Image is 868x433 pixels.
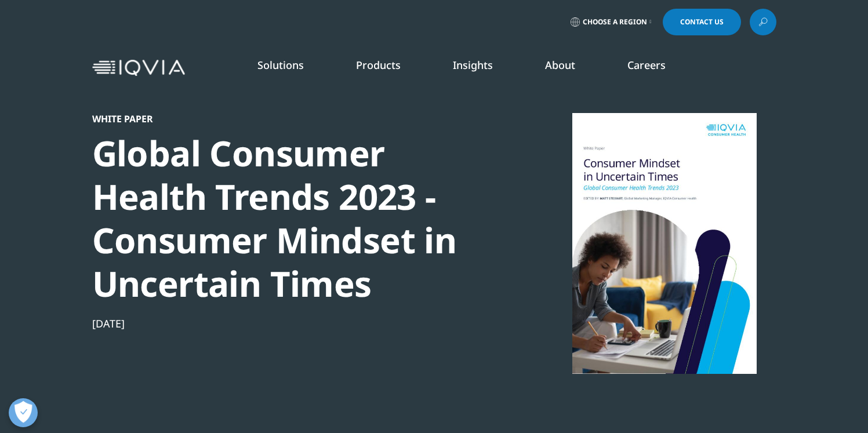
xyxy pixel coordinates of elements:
[453,58,493,72] a: Insights
[92,316,490,330] div: [DATE]
[663,9,741,35] a: Contact Us
[680,19,724,26] span: Contact Us
[9,398,38,427] button: Open Preferences
[92,132,490,305] div: Global Consumer Health Trends 2023 - Consumer Mindset in Uncertain Times
[92,60,185,77] img: IQVIA Healthcare Information Technology and Pharma Clinical Research Company
[356,58,401,72] a: Products
[583,17,647,27] span: Choose a Region
[627,58,666,72] a: Careers
[545,58,575,72] a: About
[190,41,776,95] nav: Primary
[257,58,304,72] a: Solutions
[92,113,490,125] div: WHITE PAPER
